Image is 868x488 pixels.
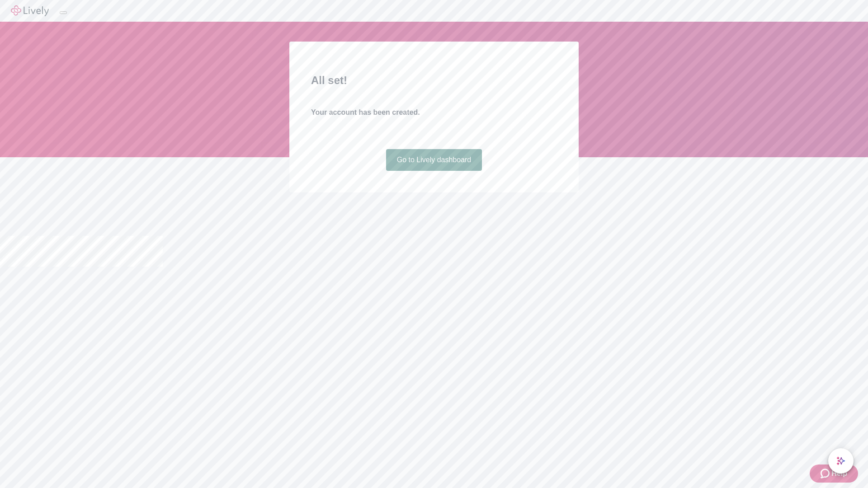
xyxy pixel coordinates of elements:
[831,468,847,479] span: Help
[386,149,482,171] a: Go to Lively dashboard
[11,5,49,16] img: Lively
[810,465,858,483] button: Zendesk support iconHelp
[311,107,557,118] h4: Your account has been created.
[821,468,831,479] svg: Zendesk support icon
[311,72,557,89] h2: All set!
[828,448,854,474] button: chat
[836,456,845,465] svg: Lively AI Assistant
[60,11,67,14] button: Log out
